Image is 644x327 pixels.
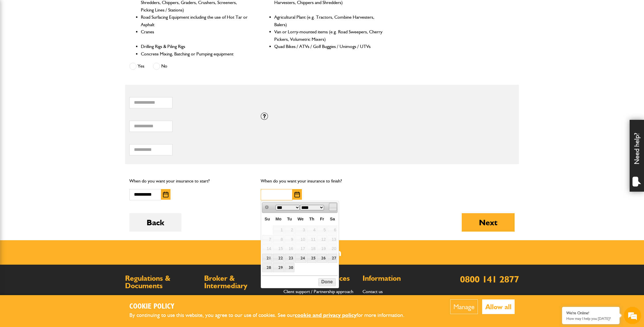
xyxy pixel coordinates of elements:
h2: Broker & Intermediary [204,275,277,289]
img: d_20077148190_company_1631870298795_20077148190 [10,32,24,40]
h2: Cookie Policy [129,302,414,311]
p: When do you want your insurance to finish? [261,177,384,185]
p: How may I help you today? [566,316,615,321]
a: 24 [295,254,306,263]
input: Enter your phone number [7,87,105,100]
em: Start Chat [78,177,104,185]
a: 25 [307,254,317,263]
a: 27 [327,254,337,263]
button: Allow all [482,299,515,314]
span: Saturday [330,217,335,221]
li: Quad Bikes / ATVs / Golf Buggies / Unimogs / UTVs [274,43,383,50]
span: Monday [275,217,281,221]
a: 26 [317,254,327,263]
div: We're Online! [566,311,615,316]
li: Drilling Rigs & Piling Rigs [141,43,250,50]
a: 21 [262,254,272,263]
button: Manage [450,299,478,314]
li: Agricultural Plant (e.g. Tractors, Combine Harvesters, Balers) [274,14,383,28]
span: Wednesday [298,217,304,221]
span: Friday [320,217,324,221]
button: Done [318,278,336,286]
input: Enter your last name [7,53,105,66]
span: Tuesday [287,217,292,221]
a: 22 [273,254,284,263]
a: cookie and privacy policy [295,312,356,318]
div: Chat with us now [30,32,97,40]
label: No [153,63,167,70]
img: Choose date [163,192,168,197]
img: Choose date [294,192,300,197]
a: Client support / Partnership approach [283,289,353,294]
p: By continuing to use this website, you agree to our use of cookies. See our for more information. [129,311,414,320]
a: Next [329,203,337,211]
li: Road Surfacing Equipment including the use of Hot Tar or Asphalt [141,14,250,28]
button: Next [462,213,515,232]
h2: Regulations & Documents [125,275,198,289]
li: Concrete Mixing, Batching or Pumping equipment [141,50,250,58]
p: When do you want your insurance to start? [129,177,252,185]
input: Enter your email address [7,70,105,83]
a: 0800 141 2877 [460,274,519,285]
button: Back [129,213,181,232]
div: Minimize live chat window [94,3,108,17]
div: Need help? [630,120,644,192]
textarea: Type your message and hit 'Enter' [7,104,105,172]
a: 28 [262,263,272,272]
a: Contact us [363,289,383,294]
a: 30 [285,263,294,272]
li: Cranes [141,28,250,43]
span: Thursday [309,217,314,221]
label: Yes [129,63,144,70]
a: 23 [285,254,294,263]
span: Next [331,205,335,209]
li: Van or Lorry-mounted items (e.g. Road Sweepers, Cherry Pickers, Volumetric Mixers) [274,28,383,43]
a: 29 [273,263,284,272]
h2: Information [363,275,436,282]
span: Sunday [264,217,270,221]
